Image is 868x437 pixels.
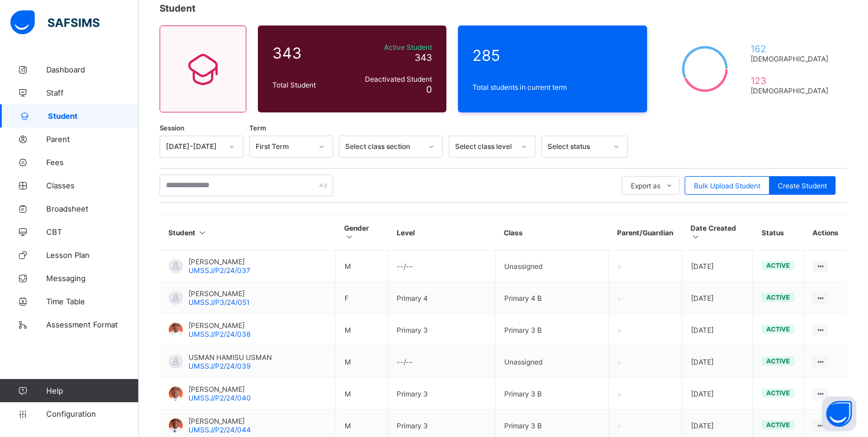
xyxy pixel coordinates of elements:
[350,43,432,52] span: Active Student
[189,417,251,425] span: [PERSON_NAME]
[336,378,388,410] td: M
[336,282,388,314] td: F
[766,421,790,429] span: active
[472,46,632,64] span: 285
[455,143,514,151] div: Select class level
[269,78,348,92] div: Total Student
[345,232,354,241] i: Sort in Ascending Order
[189,321,250,330] span: [PERSON_NAME]
[682,378,753,410] td: [DATE]
[388,250,496,282] td: --/--
[46,409,138,418] span: Configuration
[496,314,609,346] td: Primary 3 B
[751,43,833,54] span: 162
[48,111,139,121] span: Student
[336,250,388,282] td: M
[388,282,496,314] td: Primary 4
[256,143,312,151] div: First Term
[631,181,660,190] span: Export as
[388,378,496,410] td: Primary 3
[694,181,760,190] span: Bulk Upload Student
[189,330,250,338] span: UMSSJ/P2/24/038
[682,314,753,346] td: [DATE]
[388,346,496,378] td: --/--
[336,346,388,378] td: M
[46,320,139,329] span: Assessment Format
[766,293,790,301] span: active
[189,298,250,307] span: UMSSJ/P3/24/051
[350,75,432,83] span: Deactivated Student
[496,282,609,314] td: Primary 4 B
[682,346,753,378] td: [DATE]
[336,314,388,346] td: M
[46,227,139,236] span: CBT
[426,83,432,95] span: 0
[778,181,827,190] span: Create Student
[46,386,138,395] span: Help
[46,297,139,306] span: Time Table
[189,394,251,402] span: UMSSJ/P2/24/040
[336,215,388,250] th: Gender
[751,54,833,63] span: [DEMOGRAPHIC_DATA]
[10,10,99,35] img: safsims
[822,396,856,431] button: Open asap
[691,232,701,241] i: Sort in Ascending Order
[496,215,609,250] th: Class
[46,250,139,260] span: Lesson Plan
[160,2,195,14] span: Student
[682,215,753,250] th: Date Created
[766,357,790,365] span: active
[160,124,184,132] span: Session
[189,257,250,266] span: [PERSON_NAME]
[189,425,251,434] span: UMSSJ/P2/24/044
[496,250,609,282] td: Unassigned
[388,314,496,346] td: Primary 3
[166,143,222,151] div: [DATE]-[DATE]
[472,83,632,92] span: Total students in current term
[46,204,139,213] span: Broadsheet
[804,215,847,250] th: Actions
[682,250,753,282] td: [DATE]
[766,325,790,333] span: active
[160,215,336,250] th: Student
[189,266,250,275] span: UMSSJ/P2/24/037
[46,158,139,167] span: Fees
[46,181,139,190] span: Classes
[46,65,139,74] span: Dashboard
[198,228,208,237] i: Sort in Ascending Order
[189,353,272,362] span: USMAN HAMISU USMAN
[766,261,790,270] span: active
[189,362,250,370] span: UMSSJ/P2/24/039
[46,88,139,97] span: Staff
[496,346,609,378] td: Unassigned
[272,44,345,62] span: 343
[249,124,266,132] span: Term
[415,52,432,63] span: 343
[189,385,251,394] span: [PERSON_NAME]
[496,378,609,410] td: Primary 3 B
[751,75,833,86] span: 123
[548,143,607,151] div: Select status
[753,215,804,250] th: Status
[345,143,422,151] div: Select class section
[189,289,250,298] span: [PERSON_NAME]
[388,215,496,250] th: Level
[46,274,139,283] span: Messaging
[46,134,139,144] span: Parent
[682,282,753,314] td: [DATE]
[751,86,833,95] span: [DEMOGRAPHIC_DATA]
[766,389,790,397] span: active
[609,215,682,250] th: Parent/Guardian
